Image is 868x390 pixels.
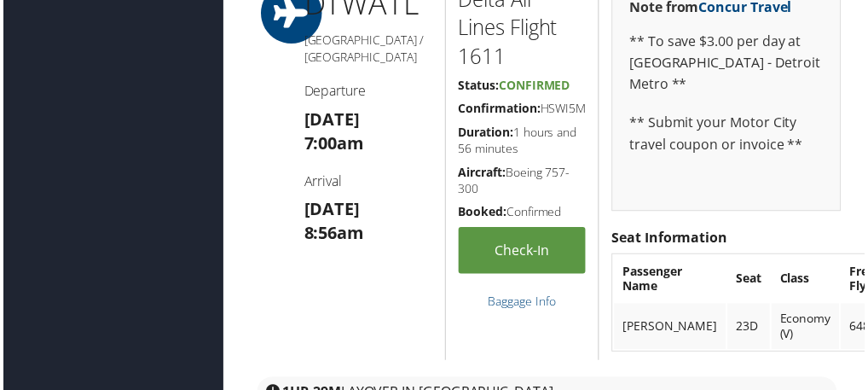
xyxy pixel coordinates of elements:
[500,78,571,94] span: Confirmed
[459,165,506,181] strong: Aircraft:
[459,165,587,198] h5: Boeing 757-300
[631,113,826,156] p: ** Submit your Motor City travel coupon or invoice **
[774,258,842,304] th: Class
[459,125,587,158] h5: 1 hours and 56 minutes
[459,205,587,222] h5: Confirmed
[303,173,431,192] h4: Arrival
[303,199,359,222] strong: [DATE]
[774,306,842,352] td: Economy (V)
[613,230,730,248] strong: Seat Information
[459,101,541,117] strong: Confirmation:
[303,223,363,246] strong: 8:56am
[459,78,500,94] strong: Status:
[631,31,826,96] p: ** To save $3.00 per day at [GEOGRAPHIC_DATA] - Detroit Metro **
[303,132,363,155] strong: 7:00am
[489,295,557,311] a: Baggage Info
[459,125,514,141] strong: Duration:
[303,82,431,101] h4: Departure
[303,32,431,65] h5: [GEOGRAPHIC_DATA] / [GEOGRAPHIC_DATA]
[730,258,773,304] th: Seat
[459,229,587,276] a: Check-in
[730,306,773,352] td: 23D
[303,108,359,131] strong: [DATE]
[459,205,507,221] strong: Booked:
[616,306,728,352] td: [PERSON_NAME]
[459,101,587,118] h5: HSWI5M
[616,258,728,304] th: Passenger Name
